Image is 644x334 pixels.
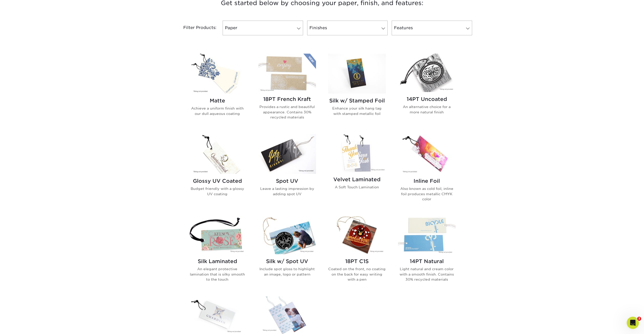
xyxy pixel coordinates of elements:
[398,96,456,102] h2: 14PT Uncoated
[398,216,456,254] img: 14PT Natural Hang Tags
[189,98,246,104] h2: Matte
[398,258,456,264] h2: 14PT Natural
[398,216,456,290] a: 14PT Natural Hang Tags 14PT Natural Light natural and cream color with a smooth finish. Contains ...
[189,134,246,174] img: Glossy UV Coated Hang Tags
[189,178,246,184] h2: Glossy UV Coated
[398,104,456,115] p: An alternative choice for a more natural finish
[398,186,456,202] p: Also known as cold foil, inline foil produces metallic CMYK color
[328,216,386,290] a: 18PT C1S Hang Tags 18PT C1S Coated on the front, no coating on the back for easy writing with a pen
[328,54,386,94] img: Silk w/ Stamped Foil Hang Tags
[328,258,386,264] h2: 18PT C1S
[189,258,246,264] h2: Silk Laminated
[328,216,386,254] img: 18PT C1S Hang Tags
[627,317,639,329] iframe: Intercom live chat
[258,186,316,196] p: Leave a lasting impression by adding spot UV
[258,54,316,128] a: 18PT French Kraft Hang Tags 18PT French Kraft Provides a rustic and beautiful appearance. Contain...
[328,98,386,104] h2: Silk w/ Stamped Foil
[189,54,246,128] a: Matte Hang Tags Matte Achieve a uniform finish with our dull aqueous coating
[398,134,456,174] img: Inline Foil Hang Tags
[258,134,316,174] img: Spot UV Hang Tags
[189,216,246,290] a: Silk Laminated Hang Tags Silk Laminated An elegant protective lamination that is silky smooth to ...
[398,178,456,184] h2: Inline Foil
[398,266,456,282] p: Light natural and cream color with a smooth finish. Contains 30% recycled materials
[258,266,316,277] p: Include spot gloss to highlight an image, logo or pattern
[189,134,246,210] a: Glossy UV Coated Hang Tags Glossy UV Coated Budget friendly with a glossy UV coating
[223,21,303,35] a: Paper
[258,54,316,92] img: 18PT French Kraft Hang Tags
[258,178,316,184] h2: Spot UV
[398,54,456,92] img: 14PT Uncoated Hang Tags
[189,54,246,94] img: Matte Hang Tags
[328,176,386,183] h2: Velvet Laminated
[307,21,388,35] a: Finishes
[258,216,316,290] a: Silk w/ Spot UV Hang Tags Silk w/ Spot UV Include spot gloss to highlight an image, logo or pattern
[258,216,316,254] img: Silk w/ Spot UV Hang Tags
[328,134,386,210] a: Velvet Laminated Hang Tags Velvet Laminated A Soft Touch Lamination
[303,54,316,69] img: New Product
[258,104,316,120] p: Provides a rustic and beautiful appearance. Contains 30% recycled materials
[398,54,456,128] a: 14PT Uncoated Hang Tags 14PT Uncoated An alternative choice for a more natural finish
[170,21,221,35] div: Filter Products:
[189,106,246,116] p: Achieve a uniform finish with our dull aqueous coating
[189,266,246,282] p: An elegant protective lamination that is silky smooth to the touch
[328,54,386,128] a: Silk w/ Stamped Foil Hang Tags Silk w/ Stamped Foil Enhance your silk hang tag with stamped metal...
[258,134,316,210] a: Spot UV Hang Tags Spot UV Leave a lasting impression by adding spot UV
[258,258,316,264] h2: Silk w/ Spot UV
[189,186,246,196] p: Budget friendly with a glossy UV coating
[637,317,641,321] span: 3
[328,266,386,282] p: Coated on the front, no coating on the back for easy writing with a pen
[328,185,386,190] p: A Soft Touch Lamination
[258,96,316,102] h2: 18PT French Kraft
[398,134,456,210] a: Inline Foil Hang Tags Inline Foil Also known as cold foil, inline foil produces metallic CMYK color
[189,216,246,254] img: Silk Laminated Hang Tags
[328,106,386,116] p: Enhance your silk hang tag with stamped metallic foil
[392,21,472,35] a: Features
[328,134,386,172] img: Velvet Laminated Hang Tags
